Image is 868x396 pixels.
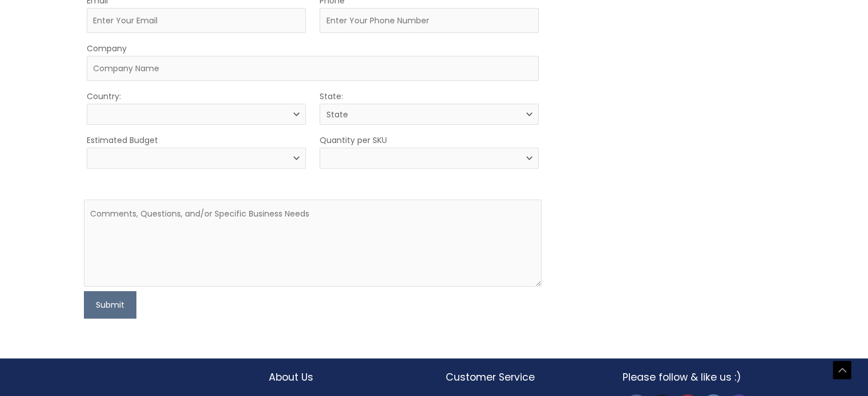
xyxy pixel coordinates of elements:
[87,41,127,56] label: Company
[320,133,387,148] label: Quantity per SKU
[320,8,539,33] input: Enter Your Phone Number
[84,291,136,319] button: Submit
[269,370,423,385] h2: About Us
[87,8,306,33] input: Enter Your Email
[623,370,777,385] h2: Please follow & like us :)
[87,56,539,81] input: Company Name
[87,133,158,148] label: Estimated Budget
[446,370,600,385] h2: Customer Service
[320,89,343,104] label: State:
[87,89,121,104] label: Country:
